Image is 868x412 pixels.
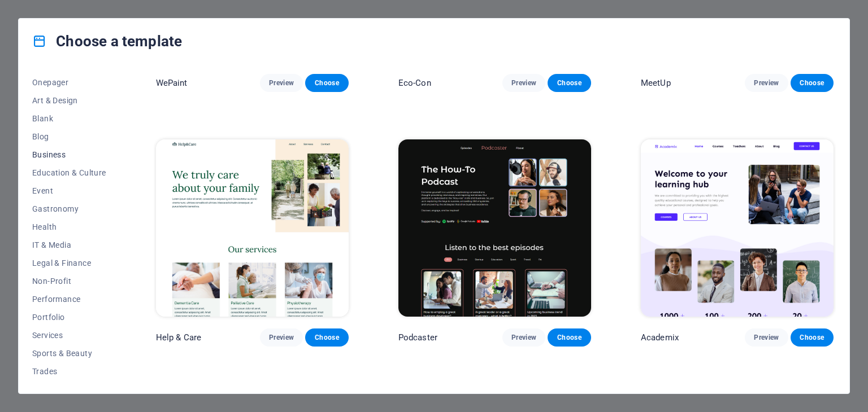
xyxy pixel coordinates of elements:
p: MeetUp [641,77,671,89]
button: Business [32,146,106,164]
p: Help & Care [156,332,202,343]
h4: Choose a template [32,32,182,50]
button: Gastronomy [32,200,106,218]
span: Preview [511,78,536,87]
button: Preview [260,74,303,92]
span: Preview [269,78,294,87]
button: Preview [745,74,788,92]
button: Onepager [32,73,106,91]
button: Event [32,182,106,200]
button: Education & Culture [32,164,106,182]
button: Health [32,218,106,236]
button: Non-Profit [32,272,106,290]
p: Eco-Con [398,77,431,89]
span: Business [32,150,106,159]
span: Event [32,186,106,195]
img: Academix [641,139,834,317]
span: Choose [314,333,339,342]
p: WePaint [156,77,188,89]
button: Sports & Beauty [32,344,106,362]
span: Blank [32,114,106,123]
span: Preview [754,333,779,342]
span: Preview [754,78,779,87]
span: Sports & Beauty [32,349,106,358]
p: Podcaster [398,332,437,343]
button: Blog [32,128,106,146]
span: Preview [511,333,536,342]
img: Help & Care [156,139,349,317]
span: Trades [32,367,106,376]
span: Art & Design [32,96,106,105]
button: IT & Media [32,236,106,254]
span: Choose [800,333,824,342]
span: Choose [314,78,339,87]
span: Legal & Finance [32,258,106,268]
span: IT & Media [32,240,106,249]
button: Preview [502,74,545,92]
span: Onepager [32,78,106,87]
button: Preview [745,328,788,347]
span: Choose [557,333,581,342]
span: Services [32,331,106,340]
button: Choose [791,328,834,347]
span: Gastronomy [32,204,106,213]
span: Blog [32,132,106,141]
button: Preview [502,328,545,347]
button: Performance [32,290,106,308]
button: Choose [305,328,348,347]
span: Preview [269,333,294,342]
button: Choose [548,328,591,347]
button: Choose [548,74,591,92]
img: Podcaster [398,139,591,317]
span: Portfolio [32,313,106,322]
p: Academix [641,332,679,343]
button: Blank [32,109,106,128]
span: Choose [800,78,824,87]
button: Art & Design [32,91,106,109]
span: Choose [557,78,581,87]
button: Portfolio [32,308,106,326]
button: Choose [305,74,348,92]
button: Choose [791,74,834,92]
button: Services [32,326,106,344]
span: Health [32,222,106,231]
span: Non-Profit [32,277,106,286]
button: Legal & Finance [32,254,106,272]
span: Performance [32,295,106,304]
button: Preview [260,328,303,347]
button: Trades [32,362,106,380]
span: Education & Culture [32,168,106,177]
